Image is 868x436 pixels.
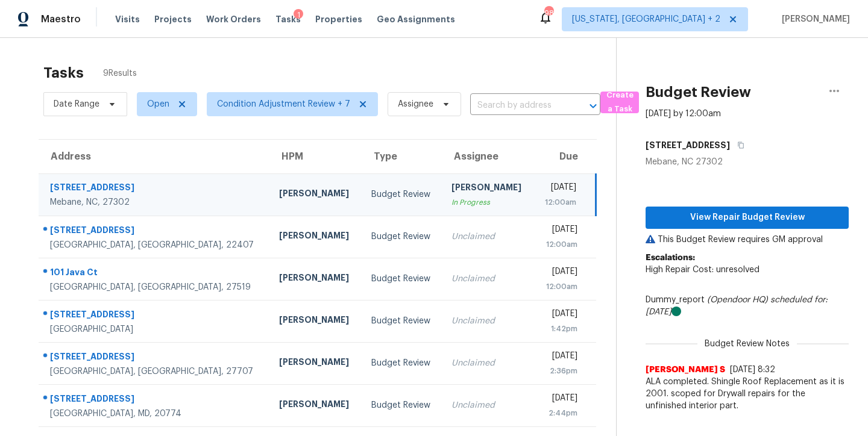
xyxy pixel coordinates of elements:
[777,13,850,25] span: [PERSON_NAME]
[377,13,455,25] span: Geo Assignments
[50,366,260,378] div: [GEOGRAPHIC_DATA], [GEOGRAPHIC_DATA], 27707
[470,96,567,115] input: Search by address
[362,140,442,173] th: Type
[50,224,260,239] div: [STREET_ADDRESS]
[103,67,137,79] span: 9 Results
[279,229,351,244] div: [PERSON_NAME]
[371,399,433,411] div: Budget Review
[572,13,720,25] span: [US_STATE], [GEOGRAPHIC_DATA] + 2
[50,408,260,420] div: [GEOGRAPHIC_DATA], MD, 20774
[50,308,260,323] div: [STREET_ADDRESS]
[646,294,849,318] div: Dummy_report
[442,140,533,173] th: Assignee
[600,92,639,113] button: Create a Task
[54,98,99,110] span: Date Range
[543,350,577,365] div: [DATE]
[279,187,351,202] div: [PERSON_NAME]
[543,308,577,323] div: [DATE]
[646,266,759,274] span: High Repair Cost: unresolved
[43,67,84,79] h2: Tasks
[294,9,303,21] div: 1
[543,181,576,196] div: [DATE]
[315,13,362,25] span: Properties
[646,86,751,98] h2: Budget Review
[50,323,260,335] div: [GEOGRAPHIC_DATA]
[451,181,524,196] div: [PERSON_NAME]
[154,13,192,25] span: Projects
[544,7,553,19] div: 98
[655,210,839,225] span: View Repair Budget Review
[279,272,351,287] div: [PERSON_NAME]
[206,13,261,25] span: Work Orders
[41,13,81,25] span: Maestro
[371,231,433,243] div: Budget Review
[269,140,361,173] th: HPM
[50,181,260,196] div: [STREET_ADDRESS]
[50,239,260,251] div: [GEOGRAPHIC_DATA], [GEOGRAPHIC_DATA], 22407
[543,323,577,335] div: 1:42pm
[646,108,721,120] div: [DATE] by 12:00am
[697,338,797,350] span: Budget Review Notes
[585,98,602,114] button: Open
[646,234,849,246] p: This Budget Review requires GM approval
[606,89,633,116] span: Create a Task
[730,366,775,374] span: [DATE] 8:32
[707,296,768,304] i: (Opendoor HQ)
[646,254,695,262] b: Escalations:
[279,314,351,329] div: [PERSON_NAME]
[147,98,169,110] span: Open
[279,356,351,371] div: [PERSON_NAME]
[646,364,725,376] span: [PERSON_NAME] S
[646,139,730,151] h5: [STREET_ADDRESS]
[543,392,577,407] div: [DATE]
[39,140,269,173] th: Address
[543,407,577,419] div: 2:44pm
[543,365,577,377] div: 2:36pm
[398,98,433,110] span: Assignee
[451,399,524,411] div: Unclaimed
[451,196,524,208] div: In Progress
[371,357,433,369] div: Budget Review
[50,393,260,408] div: [STREET_ADDRESS]
[115,13,140,25] span: Visits
[451,357,524,369] div: Unclaimed
[730,134,746,156] button: Copy Address
[451,273,524,285] div: Unclaimed
[275,15,301,23] span: Tasks
[371,188,433,201] div: Budget Review
[371,315,433,327] div: Budget Review
[543,266,577,281] div: [DATE]
[50,281,260,293] div: [GEOGRAPHIC_DATA], [GEOGRAPHIC_DATA], 27519
[50,196,260,208] div: Mebane, NC, 27302
[451,315,524,327] div: Unclaimed
[451,231,524,243] div: Unclaimed
[279,398,351,413] div: [PERSON_NAME]
[533,140,596,173] th: Due
[543,223,577,238] div: [DATE]
[646,207,849,229] button: View Repair Budget Review
[371,273,433,285] div: Budget Review
[50,350,260,366] div: [STREET_ADDRESS]
[543,196,576,208] div: 12:00am
[543,281,577,293] div: 12:00am
[646,296,828,316] i: scheduled for: [DATE]
[646,376,849,412] span: ALA completed. Shingle Roof Replacement as it is 2001. scoped for Drywall repairs for the unfinis...
[646,156,849,168] div: Mebane, NC 27302
[543,238,577,251] div: 12:00am
[50,266,260,281] div: 101 Java Ct
[217,98,350,110] span: Condition Adjustment Review + 7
